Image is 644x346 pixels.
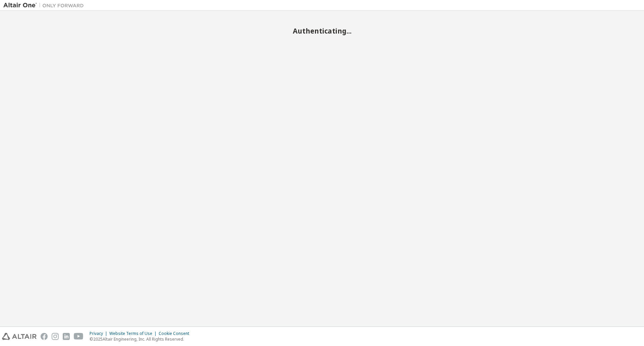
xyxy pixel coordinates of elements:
img: youtube.svg [74,333,84,340]
img: facebook.svg [41,333,48,340]
img: instagram.svg [52,333,59,340]
h2: Authenticating... [3,27,641,35]
div: Website Terms of Use [109,331,159,336]
div: Cookie Consent [159,331,193,336]
img: Altair One [3,2,87,9]
img: linkedin.svg [63,333,70,340]
p: © 2025 Altair Engineering, Inc. All Rights Reserved. [90,336,193,342]
div: Privacy [90,331,109,336]
img: altair_logo.svg [2,333,37,340]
